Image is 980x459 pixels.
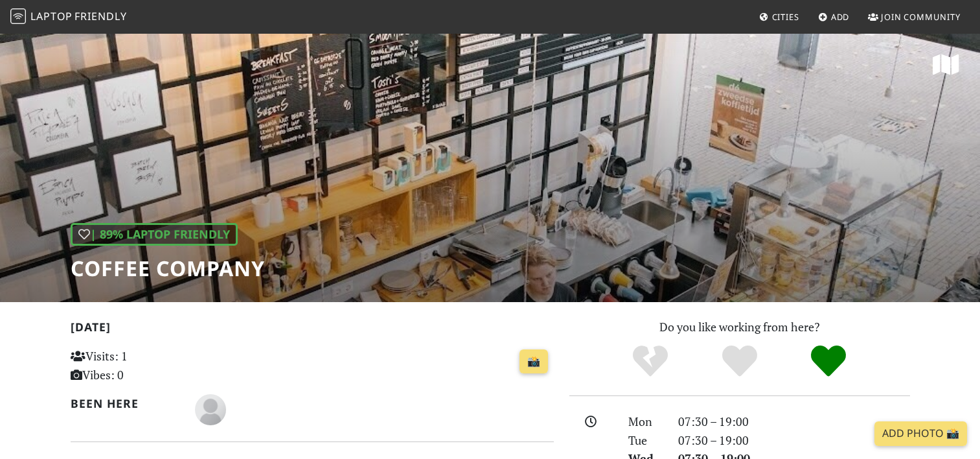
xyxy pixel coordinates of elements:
div: Yes [695,344,784,379]
a: Join Community [863,5,966,29]
div: 07:30 – 19:00 [670,412,918,431]
a: LaptopFriendly LaptopFriendly [10,6,127,29]
a: Cities [754,5,804,29]
h1: Coffee Company [71,256,265,281]
div: 07:30 – 19:00 [670,431,918,450]
span: Cities [772,11,799,23]
h2: Been here [71,397,180,410]
div: Definitely! [784,344,873,379]
span: Laptop [30,9,73,23]
span: Friendly [74,9,126,23]
div: | 89% Laptop Friendly [71,223,238,246]
p: Do you like working from here? [569,318,910,336]
div: Tue [621,431,670,450]
a: Add Photo 📸 [874,421,967,446]
a: Add [813,5,855,29]
span: Join Community [881,11,961,23]
img: blank-535327c66bd565773addf3077783bbfce4b00ec00e9fd257753287c682c7fa38.png [195,394,226,425]
img: LaptopFriendly [10,8,26,24]
div: Mon [621,412,670,431]
p: Visits: 1 Vibes: 0 [71,347,222,384]
div: No [606,344,695,379]
span: Add [831,11,850,23]
h2: [DATE] [71,320,554,339]
a: 📸 [519,349,548,374]
span: Luca Amoruso [195,401,226,416]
